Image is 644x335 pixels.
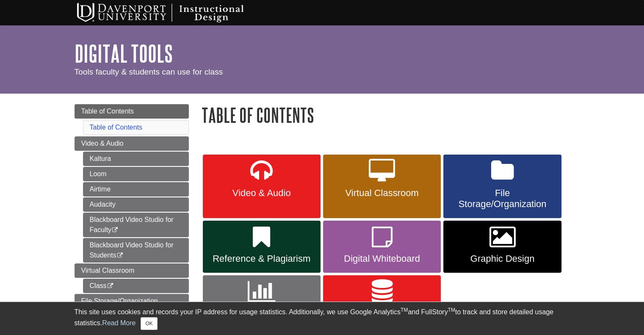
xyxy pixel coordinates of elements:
sup: TM [448,307,455,313]
a: Class [83,279,189,293]
button: Close [141,317,157,330]
a: Polls, Quizzes & More [203,275,321,328]
a: Virtual Classroom [323,155,441,218]
a: Video & Audio [75,136,189,151]
i: This link opens in a new window [116,253,124,258]
a: Table of Contents [90,124,143,131]
a: Graphic Design [443,221,561,273]
div: This site uses cookies and records your IP address for usage statistics. Additionally, we use Goo... [75,307,570,330]
a: Loom [83,167,189,181]
a: Airtime [83,182,189,197]
span: Graphic Design [450,253,555,264]
a: File Storage/Organization [75,294,189,308]
img: Davenport University Instructional Design [70,2,274,23]
span: Virtual Classroom [329,188,434,199]
a: Audacity [83,197,189,212]
a: Other Software [323,275,441,328]
span: Digital Whiteboard [329,253,434,264]
i: This link opens in a new window [111,227,119,233]
h1: Table of Contents [202,104,570,126]
a: Table of Contents [75,104,189,119]
span: Video & Audio [209,188,314,199]
sup: TM [401,307,408,313]
a: Digital Whiteboard [323,221,441,273]
a: Virtual Classroom [75,263,189,278]
a: File Storage/Organization [443,155,561,218]
a: Blackboard Video Studio for Faculty [83,213,189,237]
span: File Storage/Organization [81,297,158,305]
a: Digital Tools [75,40,173,66]
span: File Storage/Organization [450,188,555,210]
a: Video & Audio [203,155,321,218]
span: Video & Audio [81,140,124,147]
span: Tools faculty & students can use for class [75,67,223,76]
a: Reference & Plagiarism [203,221,321,273]
span: Reference & Plagiarism [209,253,314,264]
a: Read More [102,319,135,327]
a: Blackboard Video Studio for Students [83,238,189,263]
span: Virtual Classroom [81,267,135,274]
i: This link opens in a new window [107,283,114,289]
span: Table of Contents [81,108,134,115]
a: Kaltura [83,152,189,166]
